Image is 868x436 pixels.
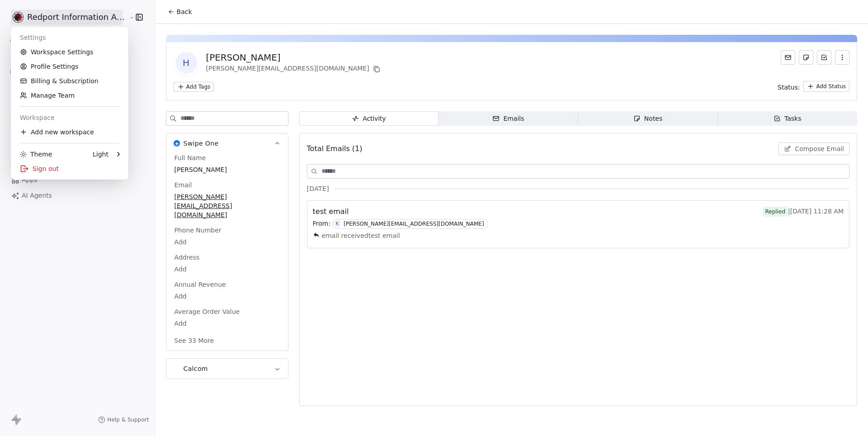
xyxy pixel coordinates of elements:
[14,59,125,74] a: Profile Settings
[14,110,125,125] div: Workspace
[14,125,125,139] div: Add new workspace
[14,45,125,59] a: Workspace Settings
[14,88,125,103] a: Manage Team
[14,30,125,45] div: Settings
[93,150,108,159] div: Light
[20,150,52,159] div: Theme
[14,74,125,88] a: Billing & Subscription
[14,161,125,176] div: Sign out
